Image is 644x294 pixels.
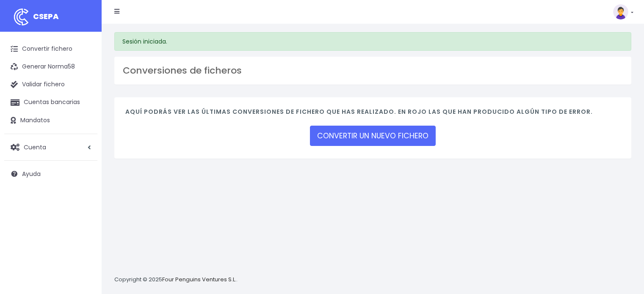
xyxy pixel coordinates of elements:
a: Cuenta [4,138,97,156]
img: logo [11,6,32,27]
a: Convertir fichero [4,40,97,58]
div: Sesión iniciada. [114,32,631,51]
h4: Aquí podrás ver las últimas conversiones de fichero que has realizado. En rojo las que han produc... [125,108,620,120]
span: CSEPA [33,11,59,22]
a: Four Penguins Ventures S.L. [162,275,236,283]
a: Mandatos [4,112,97,129]
a: Ayuda [4,165,97,183]
span: Cuenta [24,143,46,151]
span: Ayuda [22,170,41,178]
a: Generar Norma58 [4,58,97,76]
h3: Conversiones de ficheros [123,65,623,76]
p: Copyright © 2025 . [114,275,238,284]
img: profile [613,4,628,19]
a: Cuentas bancarias [4,93,97,111]
a: Validar fichero [4,76,97,93]
a: CONVERTIR UN NUEVO FICHERO [310,126,436,146]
